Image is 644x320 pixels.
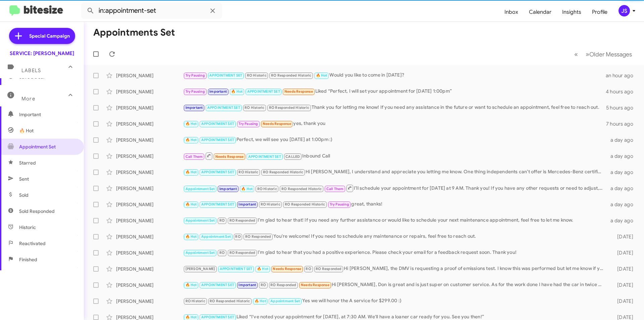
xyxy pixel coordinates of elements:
[185,299,205,303] span: RO Historic
[326,187,344,191] span: Call Them
[263,170,303,174] span: RO Responded Historic
[116,298,183,305] div: [PERSON_NAME]
[201,234,231,239] span: Appointment Set
[574,50,578,58] span: «
[9,28,75,44] a: Special Campaign
[116,72,183,79] div: [PERSON_NAME]
[241,187,253,191] span: 🔥 Hot
[316,73,327,78] span: 🔥 Hot
[116,153,183,159] div: [PERSON_NAME]
[21,96,35,102] span: More
[606,249,639,256] div: [DATE]
[19,256,37,263] span: Finished
[238,170,258,174] span: RO Historic
[235,234,240,239] span: RO
[238,202,256,207] span: Important
[19,192,29,198] span: Sold
[606,298,639,305] div: [DATE]
[557,2,587,22] span: Insights
[255,299,266,303] span: 🔥 Hot
[185,283,197,287] span: 🔥 Hot
[619,5,630,16] div: JS
[183,297,606,305] div: Yes we will honor the A service for $299.00 :)
[19,127,34,134] span: 🔥 Hot
[245,105,264,110] span: RO Historic
[316,267,341,271] span: RO Responded
[19,159,36,166] span: Starred
[220,267,253,271] span: APPOINTMENT SET
[116,169,183,176] div: [PERSON_NAME]
[229,218,255,223] span: RO Responded
[606,217,639,224] div: a day ago
[93,27,175,38] h1: Appointments Set
[185,267,215,271] span: [PERSON_NAME]
[570,47,582,61] button: Previous
[183,184,606,192] div: I’ll schedule your appointment for [DATE] at 9 AM. Thank you! If you have any other requests or n...
[210,299,250,303] span: RO Responded Historic
[257,187,277,191] span: RO Historic
[185,187,215,191] span: Appointment Set
[499,2,524,22] a: Inbox
[183,249,606,257] div: I'm glad to hear that you had a positive experience. Please check your email for a feedback reque...
[606,121,639,127] div: 7 hours ago
[606,201,639,208] div: a day ago
[185,250,215,255] span: Appointment Set
[116,201,183,208] div: [PERSON_NAME]
[183,152,606,160] div: Inbound Call
[524,2,557,22] a: Calendar
[606,153,639,159] div: a day ago
[582,47,636,61] button: Next
[606,137,639,143] div: a day ago
[273,267,301,271] span: Needs Response
[185,315,197,319] span: 🔥 Hot
[261,283,266,287] span: RO
[270,299,300,303] span: Appointment Set
[231,89,243,94] span: 🔥 Hot
[19,111,76,118] span: Important
[245,234,271,239] span: RO Responded
[183,168,606,176] div: Hi [PERSON_NAME], I understand and appreciate you letting me know. One thing independents can’t o...
[116,249,183,256] div: [PERSON_NAME]
[185,138,197,142] span: 🔥 Hot
[19,208,55,215] span: Sold Responded
[19,143,56,150] span: Appointment Set
[248,154,281,159] span: APPOINTMENT SET
[247,89,280,94] span: APPOINTMENT SET
[185,105,203,110] span: Important
[281,187,322,191] span: RO Responded Historic
[183,217,606,224] div: I'm glad to hear that! If you need any further assistance or would like to schedule your next mai...
[185,234,197,239] span: 🔥 Hot
[606,169,639,176] div: a day ago
[116,266,183,272] div: [PERSON_NAME]
[284,89,313,94] span: Needs Response
[116,88,183,95] div: [PERSON_NAME]
[116,137,183,143] div: [PERSON_NAME]
[219,250,225,255] span: RO
[183,200,606,208] div: great, thanks!
[270,283,296,287] span: RO Responded
[116,104,183,111] div: [PERSON_NAME]
[10,50,74,57] div: SERVICE: [PERSON_NAME]
[215,154,244,159] span: Needs Response
[19,240,46,247] span: Reactivated
[21,67,41,74] span: Labels
[571,47,636,61] nav: Page navigation example
[185,73,205,78] span: Try Pausing
[330,202,349,207] span: Try Pausing
[606,72,639,79] div: an hour ago
[247,73,267,78] span: RO Historic
[271,73,311,78] span: RO Responded Historic
[257,267,268,271] span: 🔥 Hot
[116,217,183,224] div: [PERSON_NAME]
[29,33,70,39] span: Special Campaign
[183,136,606,144] div: Perfect, we will see you [DATE] at 1:00pm :)
[306,267,311,271] span: RO
[185,89,205,94] span: Try Pausing
[613,5,637,16] button: JS
[586,50,589,58] span: »
[183,281,606,289] div: Hi [PERSON_NAME], Don is great and is just super on customer service. As for the work done I have...
[261,202,280,207] span: RO Historic
[589,51,632,58] span: Older Messages
[606,233,639,240] div: [DATE]
[116,233,183,240] div: [PERSON_NAME]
